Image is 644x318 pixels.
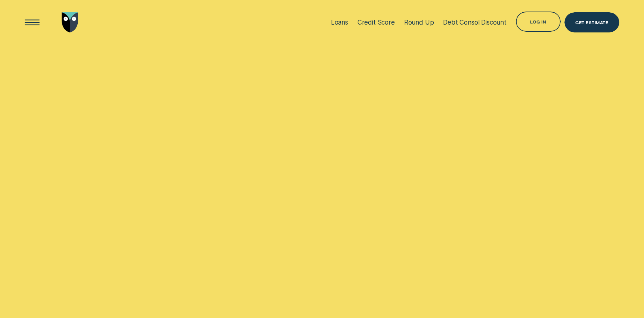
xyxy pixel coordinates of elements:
h4: Get the Wisr story [25,142,196,205]
a: Get Estimate [564,12,620,32]
button: Log in [516,12,561,32]
div: Loans [331,19,348,26]
div: Round Up [404,19,434,26]
div: Credit Score [357,19,395,26]
img: Wisr [62,12,78,32]
div: Debt Consol Discount [443,19,507,26]
button: Open Menu [22,12,42,32]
